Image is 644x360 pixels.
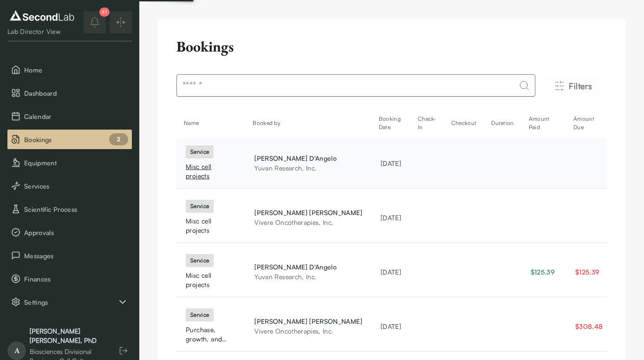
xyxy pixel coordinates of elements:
th: Booking Date [371,112,410,134]
button: Calendar [7,106,132,126]
div: [DATE] [381,321,401,331]
div: [DATE] [381,158,401,168]
div: 2 [109,133,128,145]
span: $125.39 [531,268,555,276]
span: Equipment [24,158,128,168]
a: serviceMisc cell projects [186,145,236,181]
div: 57 [99,7,110,17]
div: [PERSON_NAME] [PERSON_NAME] [254,316,362,326]
span: A [7,341,26,360]
img: logo [7,8,77,23]
div: [DATE] [381,213,401,223]
span: Filters [569,79,592,92]
div: Yuvan Research, Inc. [254,163,362,173]
button: Filters [539,76,607,96]
span: Scientific Process [24,204,128,214]
th: Checkout [444,112,484,134]
th: Name [176,112,245,134]
a: serviceMisc cell projects [186,254,236,289]
div: Lab Director View [7,27,77,36]
div: Vivere Oncotherapies, Inc. [254,217,362,227]
button: Services [7,176,132,196]
div: [DATE] [381,267,401,277]
h2: Bookings [176,37,234,56]
div: service [186,254,214,267]
span: $125.39 [575,268,599,276]
span: Home [24,65,128,75]
button: Messages [7,246,132,265]
button: Finances [7,269,132,288]
div: service [186,200,214,213]
div: Misc cell projects [186,162,236,181]
th: Check-In [410,112,444,134]
span: Calendar [24,111,128,121]
th: Booked by [245,112,371,134]
span: Finances [24,274,128,284]
span: Messages [24,251,128,261]
div: [PERSON_NAME] [PERSON_NAME], PhD [30,327,106,345]
span: Approvals [24,228,128,237]
th: Amount Paid [521,112,566,134]
span: $308.48 [575,322,603,330]
button: Scientific Process [7,199,132,219]
div: service [186,308,214,321]
button: Log out [115,342,132,359]
div: [PERSON_NAME] D'Angelo [254,153,362,163]
th: Duration [484,112,521,134]
div: Misc cell projects [186,271,236,289]
span: Bookings [24,135,128,144]
button: Expand/Collapse sidebar [110,11,132,33]
li: Bookings [7,130,132,149]
button: Dashboard [7,83,132,103]
button: Bookings 2 pending [7,130,132,149]
button: notifications [84,11,106,33]
th: Amount Due [566,112,612,134]
button: Home [7,60,132,79]
div: service [186,145,214,158]
div: Purchase, growth, and cryopreservation of cell lines [186,325,236,344]
div: Vivere Oncotherapies, Inc. [254,326,362,336]
a: servicePurchase, growth, and cryopreservation of cell lines [186,308,236,344]
span: Dashboard [24,88,128,98]
button: Approvals [7,223,132,242]
div: [PERSON_NAME] D'Angelo [254,262,362,272]
span: Settings [24,297,117,307]
span: Services [24,181,128,191]
div: [PERSON_NAME] [PERSON_NAME] [254,208,362,217]
a: serviceMisc cell projects [186,200,236,235]
button: Settings [7,292,132,312]
div: Yuvan Research, Inc. [254,272,362,281]
div: Settings sub items [7,292,132,312]
button: Equipment [7,153,132,172]
div: Misc cell projects [186,216,236,235]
